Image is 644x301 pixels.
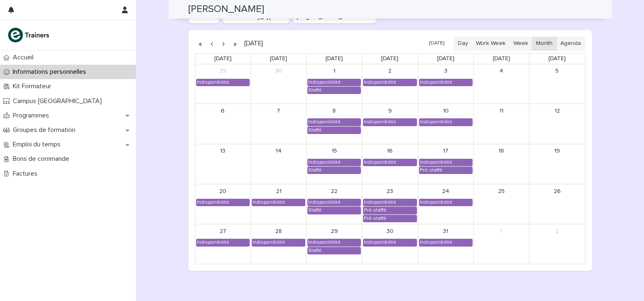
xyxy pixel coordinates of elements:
[308,199,341,206] div: Indisponibilité
[307,144,362,184] td: October 15, 2025
[328,145,341,158] a: October 15, 2025
[307,224,362,264] td: October 29, 2025
[473,224,529,264] td: November 1, 2025
[529,184,585,224] td: October 26, 2025
[363,79,397,86] div: Indisponibilité
[328,225,341,238] a: October 29, 2025
[509,37,532,51] button: Week
[229,37,241,50] button: Next year
[216,104,229,118] a: October 6, 2025
[550,225,564,238] a: November 2, 2025
[362,144,418,184] td: October 16, 2025
[206,37,218,50] button: Previous month
[9,126,82,134] p: Groupes de formation
[454,37,472,51] button: Day
[308,127,322,134] div: Staffé
[362,104,418,144] td: October 9, 2025
[491,54,512,64] a: Saturday
[362,64,418,104] td: October 2, 2025
[307,104,362,144] td: October 8, 2025
[308,247,322,254] div: Staffé
[216,65,229,78] a: September 29, 2025
[362,184,418,224] td: October 23, 2025
[272,65,285,78] a: September 30, 2025
[328,104,341,118] a: October 8, 2025
[439,65,452,78] a: October 3, 2025
[216,185,229,198] a: October 20, 2025
[308,159,341,166] div: Indisponibilité
[195,144,251,184] td: October 13, 2025
[363,215,387,222] div: Pré-staffé
[195,104,251,144] td: October 6, 2025
[473,104,529,144] td: October 11, 2025
[241,40,263,47] h2: [DATE]
[308,167,322,174] div: Staffé
[418,104,473,144] td: October 10, 2025
[195,184,251,224] td: October 20, 2025
[529,224,585,264] td: November 2, 2025
[425,38,448,49] button: [DATE]
[550,65,564,78] a: October 5, 2025
[556,37,585,51] button: Agenda
[472,37,510,51] button: Work Week
[9,54,40,61] p: Accueil
[362,224,418,264] td: October 30, 2025
[383,225,396,238] a: October 30, 2025
[252,239,286,246] div: Indisponibilité
[473,64,529,104] td: October 4, 2025
[9,97,108,105] p: Campus [GEOGRAPHIC_DATA]
[328,185,341,198] a: October 22, 2025
[418,144,473,184] td: October 17, 2025
[195,224,251,264] td: October 27, 2025
[473,144,529,184] td: October 18, 2025
[439,185,452,198] a: October 24, 2025
[195,64,251,104] td: September 29, 2025
[9,68,93,76] p: Informations personnelles
[9,141,67,148] p: Emploi du temps
[252,199,286,206] div: Indisponibilité
[379,54,400,64] a: Thursday
[363,239,397,246] div: Indisponibilité
[419,159,453,166] div: Indisponibilité
[324,54,344,64] a: Wednesday
[550,145,564,158] a: October 19, 2025
[419,167,443,174] div: Pré-staffé
[216,145,229,158] a: October 13, 2025
[218,37,229,50] button: Next month
[532,37,557,51] button: Month
[188,3,264,15] h2: [PERSON_NAME]
[529,64,585,104] td: October 5, 2025
[7,27,52,43] img: K0CqGN7SDeD6s4JG8KQk
[383,65,396,78] a: October 2, 2025
[383,104,396,118] a: October 9, 2025
[495,65,508,78] a: October 4, 2025
[197,199,230,206] div: Indisponibilité
[495,145,508,158] a: October 18, 2025
[251,104,307,144] td: October 7, 2025
[195,37,206,50] button: Previous year
[9,112,56,120] p: Programmes
[419,239,453,246] div: Indisponibilité
[419,119,453,125] div: Indisponibilité
[363,199,397,206] div: Indisponibilité
[251,64,307,104] td: September 30, 2025
[436,54,456,64] a: Friday
[308,119,341,125] div: Indisponibilité
[307,184,362,224] td: October 22, 2025
[383,145,396,158] a: October 16, 2025
[418,184,473,224] td: October 24, 2025
[328,65,341,78] a: October 1, 2025
[495,104,508,118] a: October 11, 2025
[308,87,322,94] div: Staffé
[308,207,322,214] div: Staffé
[363,119,397,125] div: Indisponibilité
[550,104,564,118] a: October 12, 2025
[419,79,453,86] div: Indisponibilité
[363,159,397,166] div: Indisponibilité
[529,144,585,184] td: October 19, 2025
[439,104,452,118] a: October 10, 2025
[439,225,452,238] a: October 31, 2025
[418,224,473,264] td: October 31, 2025
[268,54,289,64] a: Tuesday
[272,104,285,118] a: October 7, 2025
